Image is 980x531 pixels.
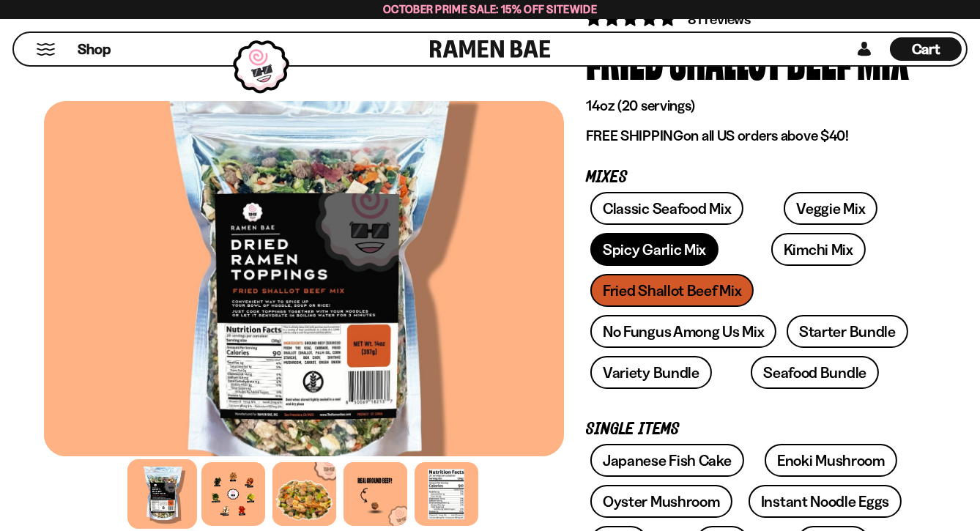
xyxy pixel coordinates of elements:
[912,40,940,58] span: Cart
[669,29,781,84] div: Shallot
[586,171,914,185] p: Mixes
[590,233,719,266] a: Spicy Garlic Mix
[78,37,111,61] a: Shop
[590,315,776,348] a: No Fungus Among Us Mix
[78,40,111,59] span: Shop
[765,444,897,477] a: Enoki Mushroom
[586,127,683,144] strong: FREE SHIPPING
[383,2,597,16] span: October Prime Sale: 15% off Sitewide
[586,29,664,84] div: Fried
[590,192,743,225] a: Classic Seafood Mix
[749,485,902,518] a: Instant Noodle Eggs
[857,29,909,84] div: Mix
[590,485,732,518] a: Oyster Mushroom
[784,192,877,225] a: Veggie Mix
[787,315,908,348] a: Starter Bundle
[586,423,914,437] p: Single Items
[787,29,851,84] div: Beef
[590,356,712,389] a: Variety Bundle
[36,43,56,56] button: Mobile Menu Trigger
[590,444,744,477] a: Japanese Fish Cake
[771,233,866,266] a: Kimchi Mix
[751,356,879,389] a: Seafood Bundle
[890,33,962,65] div: Cart
[586,127,914,145] p: on all US orders above $40!
[586,97,914,115] p: 14oz (20 servings)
